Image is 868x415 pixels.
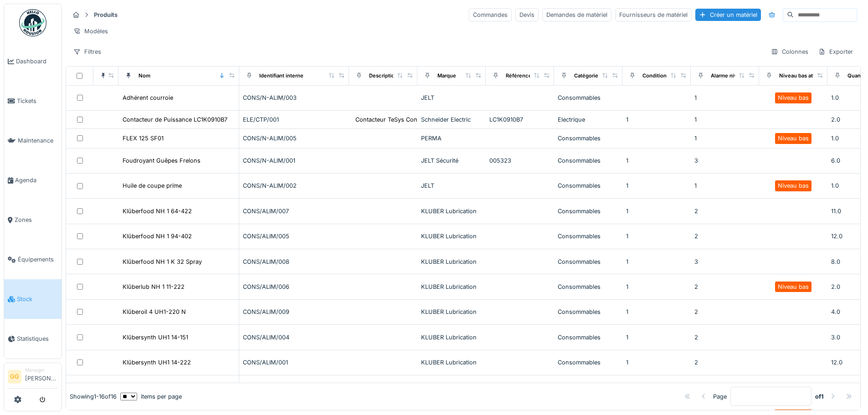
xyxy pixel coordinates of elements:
div: Conditionnement [642,72,686,80]
div: Colonnes [767,45,812,58]
div: Schneider Electric [421,115,482,124]
a: GG Manager[PERSON_NAME] [8,367,58,389]
div: 1 [694,115,755,124]
div: CONS/N-ALIM/005 [243,134,345,143]
div: CONS/ALIM/007 [243,207,345,215]
div: CONS/ALIM/008 [243,257,345,266]
div: Klübersynth UH1 14-151 [123,333,188,342]
div: 1 [626,307,687,316]
a: Statistiques [4,319,62,359]
div: Exporter [814,45,857,58]
div: Niveau bas atteint ? [779,72,828,80]
div: Consommables [558,282,619,291]
div: CONS/ALIM/006 [243,282,345,291]
div: CONS/N-ALIM/002 [243,181,345,190]
div: 1 [626,232,687,241]
a: Équipements [4,240,62,279]
div: 1 [626,282,687,291]
div: 1 [626,181,687,190]
a: Dashboard [4,41,62,81]
div: 005323 [489,156,550,165]
div: JELT [421,93,482,102]
div: JELT [421,181,482,190]
div: 2 [694,307,755,316]
div: Description [369,72,398,80]
div: Niveau bas [778,181,809,190]
div: Consommables [558,93,619,102]
div: Fournisseurs de matériel [615,8,692,21]
div: 1 [626,156,687,165]
div: Klüberoil 4 UH1-220 N [123,307,186,316]
div: Klüberfood NH 1 64-422 [123,207,192,215]
div: 1 [626,207,687,215]
div: 2 [694,282,755,291]
div: 1 [694,181,755,190]
a: Stock [4,279,62,319]
div: Manager [25,367,58,374]
div: Demandes de matériel [542,8,611,21]
span: Zones [15,215,58,224]
div: Electrique [558,115,619,124]
div: Consommables [558,134,619,143]
div: CONS/ALIM/005 [243,232,345,241]
span: Agenda [15,176,58,184]
div: 2 [694,232,755,241]
span: Tickets [17,97,58,105]
a: Agenda [4,160,62,200]
div: Consommables [558,156,619,165]
li: GG [8,370,21,384]
div: Contacteur TeSys Control 036362 24V 50/60Hz 4kW... [355,115,509,124]
div: 1 [626,358,687,367]
li: [PERSON_NAME] [25,367,58,386]
span: Équipements [18,255,58,264]
div: Créer un matériel [695,9,761,21]
div: Huile de coupe prime [123,181,182,190]
div: Niveau bas [778,282,809,291]
div: 3 [694,156,755,165]
div: KLUBER Lubrication [421,358,482,367]
img: Badge_color-CXgf-gQk.svg [19,9,46,36]
div: CONS/ALIM/001 [243,358,345,367]
div: Klüberfood NH 1 K 32 Spray [123,257,202,266]
div: KLUBER Lubrication [421,232,482,241]
div: KLUBER Lubrication [421,207,482,215]
div: Alarme niveau bas [711,72,756,80]
div: Consommables [558,358,619,367]
div: Nom [139,72,150,80]
div: Référence constructeur [506,72,565,80]
div: Consommables [558,333,619,342]
div: 1 [626,115,687,124]
div: items per page [120,392,182,401]
div: 1 [694,93,755,102]
span: Statistiques [17,334,58,343]
div: KLUBER Lubrication [421,257,482,266]
div: Klübersynth UH1 14-222 [123,358,191,367]
div: 2 [694,207,755,215]
div: Catégorie [574,72,598,80]
div: ELE/CTP/001 [243,115,345,124]
div: Filtres [69,45,105,58]
a: Zones [4,200,62,240]
span: Maintenance [18,136,58,145]
div: Consommables [558,307,619,316]
div: 3 [694,257,755,266]
a: Tickets [4,81,62,121]
div: Consommables [558,257,619,266]
div: CONS/N-ALIM/003 [243,93,345,102]
div: KLUBER Lubrication [421,282,482,291]
div: 2 [694,358,755,367]
div: CONS/ALIM/004 [243,333,345,342]
div: Commandes [469,8,512,21]
div: KLUBER Lubrication [421,307,482,316]
div: Marque [437,72,456,80]
span: Stock [17,295,58,303]
div: 1 [626,257,687,266]
div: Modèles [69,25,112,38]
div: Consommables [558,232,619,241]
a: Maintenance [4,121,62,160]
strong: of 1 [815,392,824,401]
div: PERMA [421,134,482,143]
div: CONS/ALIM/009 [243,307,345,316]
div: Devis [515,8,539,21]
span: Dashboard [16,57,58,66]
